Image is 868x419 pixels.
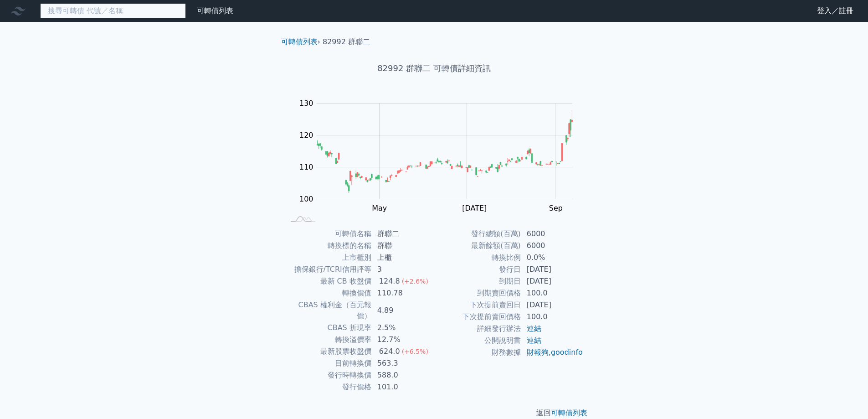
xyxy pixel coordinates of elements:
[822,375,868,419] iframe: Chat Widget
[521,299,584,311] td: [DATE]
[521,264,584,275] td: [DATE]
[372,381,434,393] td: 101.0
[521,252,584,264] td: 0.0%
[434,275,521,287] td: 到期日
[434,287,521,299] td: 到期賣回價格
[822,375,868,419] div: 聊天小工具
[551,348,583,357] a: goodinfo
[551,409,587,417] a: 可轉債列表
[810,4,861,18] a: 登入／註冊
[521,347,584,358] td: ,
[402,348,428,355] span: (+6.5%)
[434,311,521,323] td: 下次提前賣回價格
[521,275,584,287] td: [DATE]
[299,163,313,171] tspan: 110
[521,311,584,323] td: 100.0
[549,204,563,212] tspan: Sep
[295,99,586,212] g: Chart
[462,204,487,212] tspan: [DATE]
[285,240,372,252] td: 轉換標的名稱
[299,131,313,140] tspan: 120
[372,264,434,275] td: 3
[285,322,372,334] td: CBAS 折現率
[372,287,434,299] td: 110.78
[285,299,372,322] td: CBAS 權利金（百元報價）
[527,336,541,345] a: 連結
[434,299,521,311] td: 下次提前賣回日
[285,381,372,393] td: 發行價格
[377,276,402,287] div: 124.8
[521,287,584,299] td: 100.0
[372,357,434,369] td: 563.3
[372,334,434,346] td: 12.7%
[527,324,541,333] a: 連結
[281,36,320,47] li: ›
[372,240,434,252] td: 群聯
[434,228,521,240] td: 發行總額(百萬)
[521,228,584,240] td: 6000
[285,357,372,369] td: 目前轉換價
[285,334,372,346] td: 轉換溢價率
[285,275,372,287] td: 最新 CB 收盤價
[285,369,372,381] td: 發行時轉換價
[527,348,549,357] a: 財報狗
[299,99,313,108] tspan: 130
[299,195,313,203] tspan: 100
[434,323,521,335] td: 詳細發行辦法
[285,346,372,357] td: 最新股票收盤價
[40,3,186,19] input: 搜尋可轉債 代號／名稱
[281,37,318,46] a: 可轉債列表
[372,299,434,322] td: 4.89
[197,6,233,15] a: 可轉債列表
[274,408,595,419] p: 返回
[402,278,428,285] span: (+2.6%)
[285,228,372,240] td: 可轉債名稱
[372,322,434,334] td: 2.5%
[372,204,387,212] tspan: May
[372,252,434,264] td: 上櫃
[372,228,434,240] td: 群聯二
[434,335,521,347] td: 公開說明書
[372,369,434,381] td: 588.0
[434,264,521,275] td: 發行日
[434,252,521,264] td: 轉換比例
[377,346,402,357] div: 624.0
[285,287,372,299] td: 轉換價值
[434,347,521,358] td: 財務數據
[285,252,372,264] td: 上市櫃別
[274,62,595,75] h1: 82992 群聯二 可轉債詳細資訊
[434,240,521,252] td: 最新餘額(百萬)
[323,36,370,47] li: 82992 群聯二
[521,240,584,252] td: 6000
[285,264,372,275] td: 擔保銀行/TCRI信用評等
